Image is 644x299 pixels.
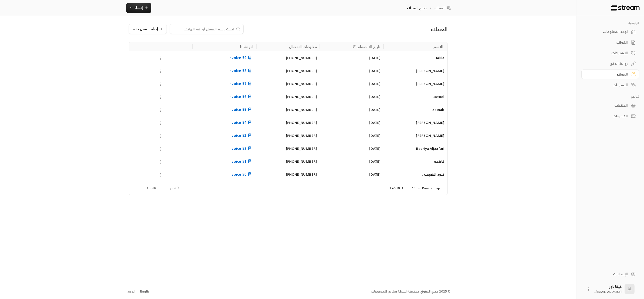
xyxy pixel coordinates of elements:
[228,145,253,151] span: Invoice 52
[140,289,152,294] div: English
[173,26,234,32] input: ابحث باسم العميل أو رقم الهاتف
[389,186,403,190] p: 1–10 of 45
[387,168,444,181] div: خلود الخروصي
[409,185,421,191] div: 10
[323,129,380,142] div: [DATE]
[581,48,639,58] a: الاشتراكات
[259,168,317,181] div: [PHONE_NUMBER]
[581,21,639,25] p: الرئيسية
[581,111,639,121] a: الكوبونات
[588,72,628,77] div: العملاء
[228,106,253,113] span: Invoice 55
[387,129,444,142] div: [PERSON_NAME]
[581,95,639,99] p: كتالوج
[228,55,253,61] span: Invoice 59
[351,44,357,50] button: Sort
[594,284,622,294] div: فيقا باور .
[588,103,628,108] div: المنتجات
[407,5,453,10] nav: breadcrumb
[345,25,448,33] div: العملاء
[259,129,317,142] div: [PHONE_NUMBER]
[588,51,628,56] div: الاشتراكات
[228,158,253,164] span: Invoice 51
[387,90,444,103] div: Batool
[323,77,380,90] div: [DATE]
[323,168,380,181] div: [DATE]
[259,64,317,77] div: [PHONE_NUMBER]
[228,80,253,87] span: Invoice 57
[581,101,639,110] a: المنتجات
[143,184,158,192] button: next page
[370,289,451,294] div: © 2025 جميع الحقوق محفوظة لشركة ستريم للمدفوعات.
[588,272,628,277] div: الإعدادات
[289,44,317,50] div: معلومات الاتصال
[588,40,628,45] div: الفواتير
[581,59,639,69] a: روابط الدفع
[387,51,444,64] div: Jalila
[421,186,441,190] p: Rows per page:
[135,4,143,11] span: إنشاء
[323,90,380,103] div: [DATE]
[407,5,427,10] p: جميع العملاء
[259,90,317,103] div: [PHONE_NUMBER]
[259,116,317,129] div: [PHONE_NUMBER]
[581,70,639,79] a: العملاء
[228,171,253,177] span: Invoice 50
[259,103,317,116] div: [PHONE_NUMBER]
[588,29,628,34] div: لوحة المعلومات
[126,287,137,296] a: الدعم
[240,44,253,50] div: آخر نشاط
[259,77,317,90] div: [PHONE_NUMBER]
[387,77,444,90] div: [PERSON_NAME]
[588,82,628,87] div: التسويات
[581,80,639,90] a: التسويات
[228,119,253,126] span: Invoice 54
[387,142,444,155] div: Badriya Aljaafari
[387,64,444,77] div: [PERSON_NAME]
[323,142,380,155] div: [DATE]
[228,132,253,139] span: Invoice 53
[581,269,639,279] a: الإعدادات
[358,44,381,50] div: تاريخ الانضمام
[387,103,444,116] div: Zainab
[259,155,317,168] div: [PHONE_NUMBER]
[434,5,453,10] a: العملاء
[387,155,444,168] div: فاطمه
[588,61,628,66] div: روابط الدفع
[323,116,380,129] div: [DATE]
[323,155,380,168] div: [DATE]
[581,27,639,37] a: لوحة المعلومات
[129,24,167,34] button: إضافة عميل جديد
[323,64,380,77] div: [DATE]
[126,3,151,13] button: إنشاء
[323,103,380,116] div: [DATE]
[594,289,622,294] span: [EMAIL_ADDRESS]....
[588,114,628,119] div: الكوبونات
[132,27,158,31] span: إضافة عميل جديد
[581,38,639,47] a: الفواتير
[259,142,317,155] div: [PHONE_NUMBER]
[387,116,444,129] div: [PERSON_NAME]
[259,51,317,64] div: [PHONE_NUMBER]
[611,5,640,11] img: Logo
[433,44,443,50] div: الاسم
[228,93,253,100] span: Invoice 56
[228,68,253,74] span: Invoice 58
[323,51,380,64] div: [DATE]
